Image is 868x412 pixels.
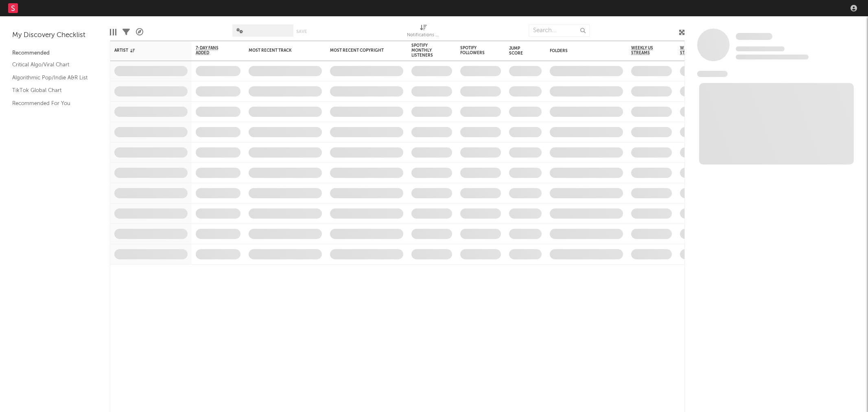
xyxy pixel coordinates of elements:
div: Notifications (Artist) [407,31,439,40]
div: My Discovery Checklist [12,31,98,40]
div: Folders [550,48,611,53]
span: Weekly US Streams [631,46,660,55]
a: Algorithmic Pop/Indie A&R List [12,73,90,82]
div: Filters [122,20,130,44]
input: Search... [529,24,590,37]
span: Some Artist [736,33,772,40]
div: A&R Pipeline [136,20,143,44]
a: Some Artist [736,33,772,41]
a: Critical Algo/Viral Chart [12,60,90,69]
div: Spotify Monthly Listeners [411,43,440,58]
div: Most Recent Track [249,48,310,53]
div: Jump Score [509,46,529,56]
div: Most Recent Copyright [330,48,391,53]
a: Recommended For You [12,99,90,108]
div: Artist [114,48,175,53]
button: Save [296,29,307,34]
div: Recommended [12,48,98,58]
a: TikTok Global Chart [12,86,90,95]
span: Weekly UK Streams [680,46,711,55]
div: Spotify Followers [460,46,489,55]
div: Notifications (Artist) [407,20,439,44]
span: Tracking Since: [DATE] [736,46,785,51]
span: 0 fans last week [736,55,809,59]
div: Edit Columns [110,20,116,44]
span: 7-Day Fans Added [196,46,228,55]
span: News Feed [697,71,728,77]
